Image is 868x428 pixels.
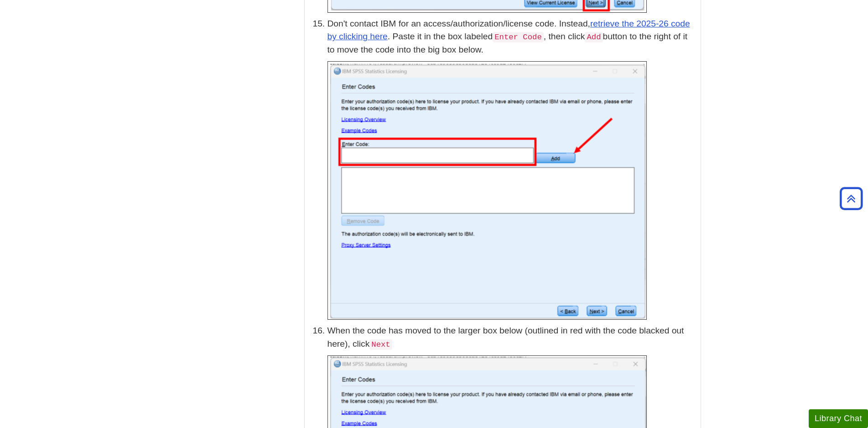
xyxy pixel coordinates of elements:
[585,32,603,42] code: Add
[327,324,696,351] p: When the code has moved to the larger box below (outlined in red with the code blacked out here),...
[493,32,544,42] code: Enter Code
[809,409,868,428] button: Library Chat
[837,192,866,205] a: Back to Top
[327,17,696,57] p: Don't contact IBM for an access/authorization/license code. Instead, . Paste it in the box labele...
[369,339,392,350] code: Next
[327,61,647,320] img: 'Enter Code' window, all fields are blank; 'Add' is pointed out with red arrow.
